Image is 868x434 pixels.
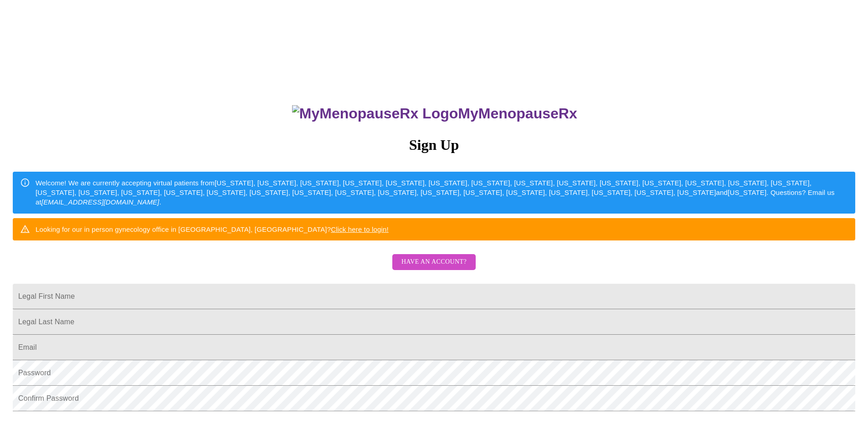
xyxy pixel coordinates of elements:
button: Have an account? [392,254,476,270]
div: Looking for our in person gynecology office in [GEOGRAPHIC_DATA], [GEOGRAPHIC_DATA]? [36,221,389,238]
div: Welcome! We are currently accepting virtual patients from [US_STATE], [US_STATE], [US_STATE], [US... [36,174,848,211]
h3: MyMenopauseRx [14,105,856,122]
h3: Sign Up [13,137,855,153]
em: [EMAIL_ADDRESS][DOMAIN_NAME] [41,198,159,206]
a: Click here to login! [331,225,389,233]
img: MyMenopauseRx Logo [292,105,458,122]
a: Have an account? [390,264,478,272]
span: Have an account? [401,256,467,268]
